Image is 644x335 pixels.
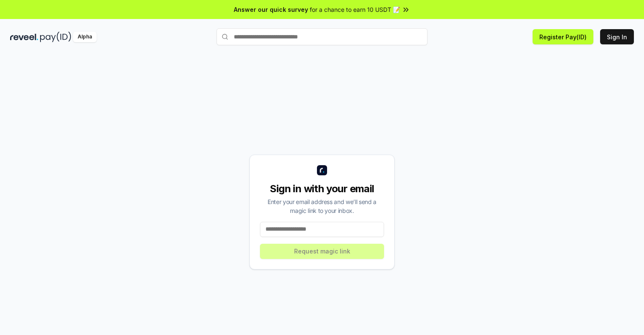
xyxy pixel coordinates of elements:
div: Enter your email address and we’ll send a magic link to your inbox. [260,197,384,215]
img: reveel_dark [10,32,38,42]
img: logo_small [317,165,327,175]
span: Answer our quick survey [234,5,308,14]
img: pay_id [40,32,71,42]
button: Sign In [600,29,634,44]
span: for a chance to earn 10 USDT 📝 [310,5,400,14]
div: Sign in with your email [260,182,384,196]
div: Alpha [73,32,97,42]
button: Register Pay(ID) [533,29,593,44]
